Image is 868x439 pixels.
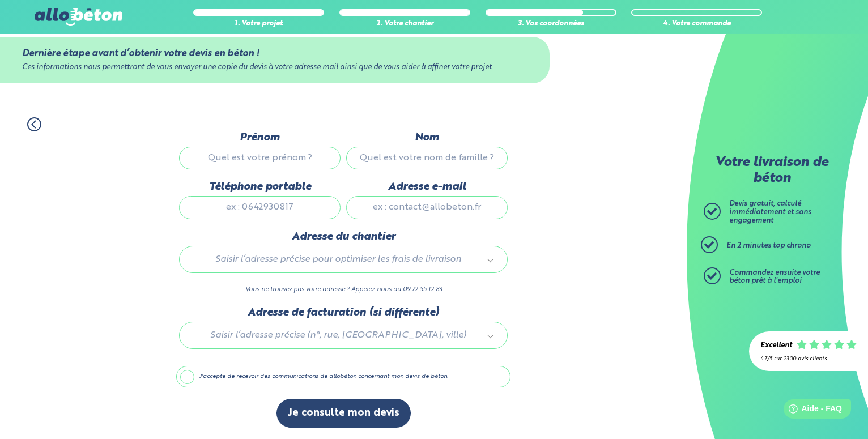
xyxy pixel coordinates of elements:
[193,20,324,28] div: 1. Votre projet
[22,48,527,59] div: Dernière étape avant d’obtenir votre devis en béton !
[179,231,508,243] label: Adresse du chantier
[767,395,856,427] iframe: Help widget launcher
[179,181,341,193] label: Téléphone portable
[346,131,508,144] label: Nom
[195,252,481,267] span: Saisir l’adresse précise pour optimiser les frais de livraison
[176,366,510,387] label: J'accepte de recevoir des communications de allobéton concernant mon devis de béton.
[486,20,616,28] div: 3. Vos coordonnées
[179,196,341,219] input: ex : 0642930817
[276,399,411,428] button: Je consulte mon devis
[179,131,341,144] label: Prénom
[179,284,508,295] p: Vous ne trouvez pas votre adresse ? Appelez-nous au 09 72 55 12 83
[35,8,122,26] img: allobéton
[179,147,341,169] input: Quel est votre prénom ?
[346,181,508,193] label: Adresse e-mail
[22,63,527,72] div: Ces informations nous permettront de vous envoyer une copie du devis à votre adresse mail ainsi q...
[346,196,508,219] input: ex : contact@allobeton.fr
[339,20,470,28] div: 2. Votre chantier
[191,252,496,267] a: Saisir l’adresse précise pour optimiser les frais de livraison
[631,20,762,28] div: 4. Votre commande
[346,147,508,169] input: Quel est votre nom de famille ?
